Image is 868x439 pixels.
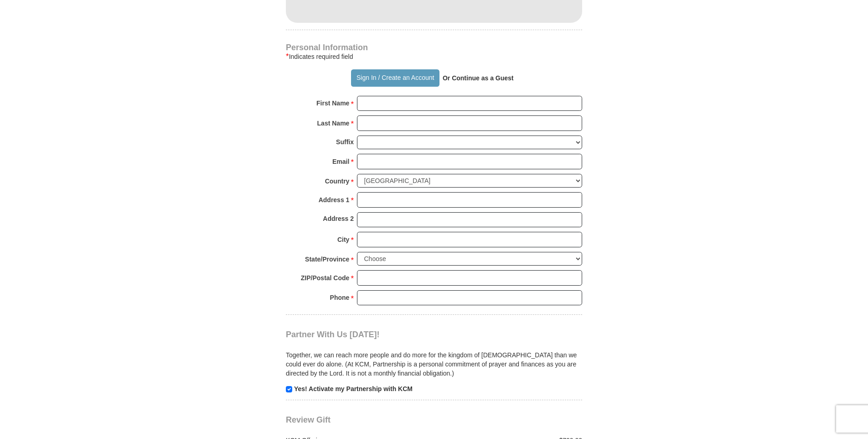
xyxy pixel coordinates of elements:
strong: Address 2 [323,212,354,225]
p: Together, we can reach more people and do more for the kingdom of [DEMOGRAPHIC_DATA] than we coul... [286,350,582,378]
strong: Phone [330,291,350,304]
strong: Email [332,155,349,168]
strong: City [337,233,349,246]
strong: Or Continue as a Guest [443,74,514,82]
span: Partner With Us [DATE]! [286,330,380,339]
strong: Address 1 [319,193,350,206]
button: Sign In / Create an Account [351,69,439,87]
div: Indicates required field [286,51,582,62]
strong: Last Name [317,117,350,130]
span: Review Gift [286,415,331,424]
strong: State/Province [305,253,349,266]
strong: Yes! Activate my Partnership with KCM [294,385,413,392]
h4: Personal Information [286,44,582,51]
strong: ZIP/Postal Code [301,272,350,284]
strong: First Name [316,97,349,110]
strong: Country [325,175,350,188]
strong: Suffix [336,136,354,148]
